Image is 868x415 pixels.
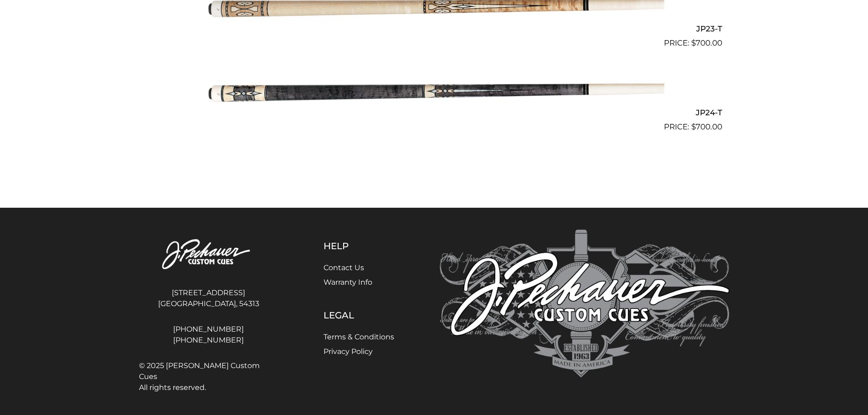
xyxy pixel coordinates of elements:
[691,122,722,131] bdi: 700.00
[324,310,394,321] h5: Legal
[146,20,722,37] h2: JP23-T
[691,38,722,47] bdi: 700.00
[139,284,278,313] address: [STREET_ADDRESS] [GEOGRAPHIC_DATA], 54313
[146,104,722,121] h2: JP24-T
[324,347,373,356] a: Privacy Policy
[146,53,722,133] a: JP24-T $700.00
[324,333,394,341] a: Terms & Conditions
[324,241,394,251] h5: Help
[204,53,664,129] img: JP24-T
[139,324,278,335] a: [PHONE_NUMBER]
[691,38,696,47] span: $
[691,122,696,131] span: $
[324,278,372,287] a: Warranty Info
[139,360,278,393] span: © 2025 [PERSON_NAME] Custom Cues All rights reserved.
[139,335,278,346] a: [PHONE_NUMBER]
[440,230,729,378] img: Pechauer Custom Cues
[324,263,364,272] a: Contact Us
[139,230,278,280] img: Pechauer Custom Cues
